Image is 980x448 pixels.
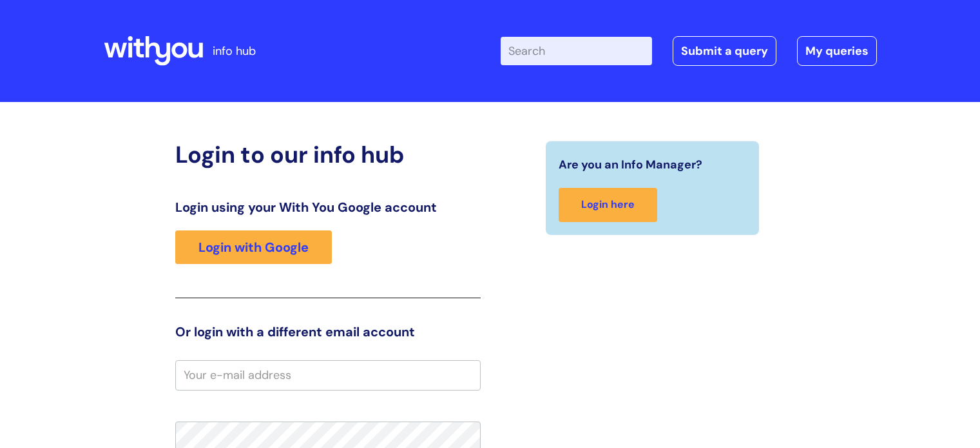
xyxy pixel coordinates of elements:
[175,324,481,340] h3: Or login with a different email account
[213,41,256,61] p: info hub
[673,36,776,66] a: Submit a query
[501,37,652,65] input: Search
[175,141,481,168] h2: Login to our info hub
[175,230,332,264] a: Login with Google
[175,360,481,390] input: Your e-mail address
[797,36,877,66] a: My queries
[559,154,702,175] span: Are you an Info Manager?
[559,188,657,222] a: Login here
[175,199,481,215] h3: Login using your With You Google account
